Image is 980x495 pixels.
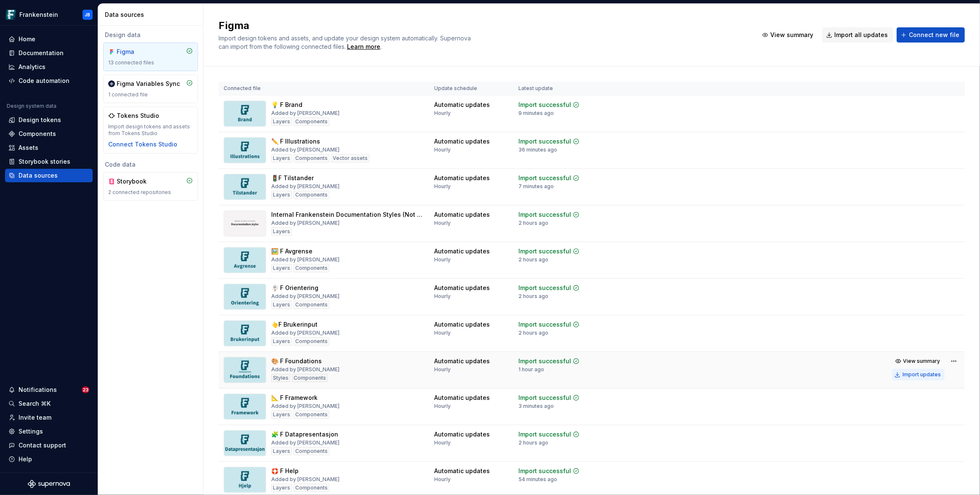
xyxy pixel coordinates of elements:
div: 2 hours ago [518,256,548,263]
div: Import successful [518,284,571,292]
div: Search ⌘K [19,399,51,408]
div: Added by [PERSON_NAME] [271,183,339,190]
span: Import all updates [834,31,888,39]
div: Home [19,35,35,43]
div: 🛟 F Help [271,467,299,475]
div: Automatic updates [434,467,490,475]
div: Added by [PERSON_NAME] [271,293,339,300]
div: Automatic updates [434,320,490,329]
button: Help [5,452,93,466]
div: Hourly [434,476,451,483]
span: Import design tokens and assets, and update your design system automatically. Supernova can impor... [219,35,473,50]
div: Added by [PERSON_NAME] [271,110,339,117]
div: Layers [271,154,292,162]
div: Components [294,484,329,492]
a: Documentation [5,46,93,60]
span: 23 [82,386,89,393]
a: Data sources [5,169,93,182]
div: Import updates [903,371,941,378]
div: 1 hour ago [518,366,544,373]
a: Components [5,127,93,141]
a: Settings [5,425,93,438]
div: 🚦F Tilstander [271,174,314,182]
div: 📐 F Framework [271,394,318,402]
div: Added by [PERSON_NAME] [271,220,339,226]
div: Automatic updates [434,101,490,109]
th: Latest update [513,82,601,96]
div: Hourly [434,366,451,373]
button: Search ⌘K [5,397,93,410]
div: Import design tokens and assets from Tokens Studio [108,123,193,137]
div: Import successful [518,247,571,255]
div: Hourly [434,439,451,446]
a: Assets [5,141,93,154]
div: Components [19,130,56,138]
div: Styles [271,374,290,382]
div: Design tokens [19,116,61,124]
div: Automatic updates [434,210,490,219]
div: Import successful [518,467,571,475]
div: 💡 F Brand [271,101,302,109]
div: 2 hours ago [518,220,548,226]
button: View summary [758,27,819,43]
div: Components [294,154,329,162]
div: Layers [271,447,292,455]
div: 2 hours ago [518,330,548,336]
span: View summary [770,31,813,39]
div: Code data [103,160,198,169]
div: Hourly [434,110,451,117]
div: 36 minutes ago [518,146,557,153]
div: Hourly [434,256,451,263]
div: Automatic updates [434,357,490,365]
div: Automatic updates [434,394,490,402]
a: Storybook stories [5,155,93,168]
div: Design data [103,31,198,39]
div: Frankenstein [19,11,58,19]
th: Update schedule [429,82,513,96]
div: Components [294,117,329,126]
div: Components [294,264,329,272]
div: Layers [271,484,292,492]
div: Layers [271,337,292,346]
div: Vector assets [331,154,369,162]
a: Storybook2 connected repositories [103,172,198,201]
div: 🧩 F Datapresentasjon [271,430,338,439]
div: Components [294,301,329,309]
button: FrankensteinJB [2,5,96,24]
div: Import successful [518,320,571,329]
div: Invite team [19,413,51,422]
button: Import all updates [822,27,893,43]
div: Automatic updates [434,430,490,439]
div: Internal Frankenstein Documentation Styles (Not for use with Helsenorge) [271,210,424,219]
div: Added by [PERSON_NAME] [271,439,339,446]
svg: Supernova Logo [28,480,70,488]
a: Figma13 connected files [103,43,198,71]
div: 2 connected repositories [108,189,193,196]
button: Notifications23 [5,383,93,397]
button: View summary [892,355,945,367]
div: Analytics [19,63,45,71]
div: Automatic updates [434,247,490,255]
div: Components [292,374,328,382]
div: Hourly [434,146,451,153]
div: Added by [PERSON_NAME] [271,330,339,336]
span: Connect new file [909,31,959,39]
div: Automatic updates [434,284,490,292]
div: Documentation [19,49,64,57]
div: Layers [271,227,292,236]
div: Data sources [105,11,200,19]
div: 🪧 F Orientering [271,284,318,292]
div: 7 minutes ago [518,183,554,190]
span: . [346,44,382,50]
div: Added by [PERSON_NAME] [271,256,339,263]
div: 🎨 F Foundations [271,357,322,365]
div: 13 connected files [108,59,193,66]
div: Tokens Studio [117,112,159,120]
div: Components [294,337,329,346]
div: 1 connected file [108,91,193,98]
div: Notifications [19,386,57,394]
div: Help [19,455,32,463]
a: Analytics [5,60,93,74]
div: Import successful [518,137,571,146]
